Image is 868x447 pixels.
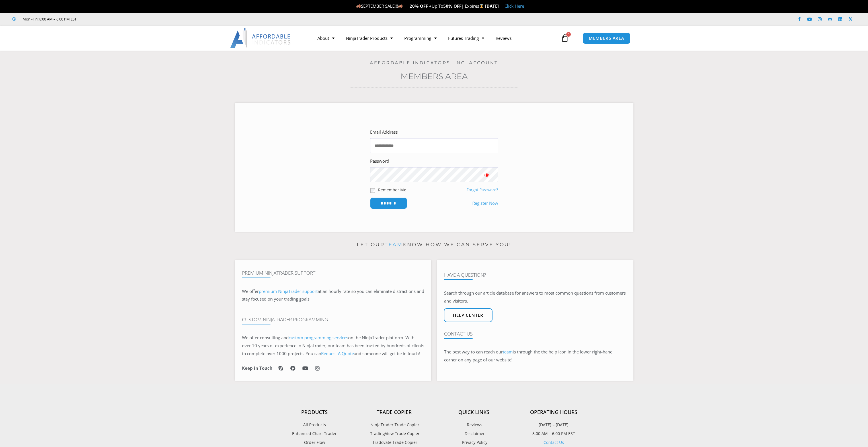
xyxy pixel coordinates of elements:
a: 0 [552,30,577,46]
a: Tradovate Trade Copier [354,439,434,446]
h4: Products [275,409,354,415]
a: All Products [275,421,354,429]
span: at an hourly rate so you can eliminate distractions and stay focused on your trading goals. [242,288,424,302]
nav: Menu [312,32,559,45]
h4: Have A Question? [444,272,626,278]
a: NinjaTrader Trade Copier [354,421,434,429]
h6: Keep in Touch [242,365,272,371]
span: 0 [566,32,571,37]
a: Request A Quote [321,351,354,356]
span: TradingView Trade Copier [369,430,420,437]
img: 🍂 [398,4,403,8]
a: Disclaimer [434,430,514,437]
p: 8:00 AM – 6:00 PM EST [514,430,594,437]
a: Click Here [504,3,524,9]
p: The best way to can reach our is through the the help icon in the lower right-hand corner on any ... [444,348,626,364]
span: Tradovate Trade Copier [371,439,417,446]
strong: 20% OFF + [410,3,432,9]
a: Help center [444,308,493,322]
span: on the NinjaTrader platform. With over 10 years of experience in NinjaTrader, our team has been t... [242,335,424,356]
h4: Quick Links [434,409,514,415]
a: custom programming services [289,335,348,340]
a: Forgot Password? [467,187,498,192]
label: Password [370,157,389,165]
span: Mon - Fri: 8:00 AM – 6:00 PM EST [21,16,77,22]
a: Members Area [401,71,468,81]
a: About [312,32,340,45]
a: Contact Us [543,440,564,445]
span: NinjaTrader Trade Copier [369,421,419,429]
strong: [DATE] [485,3,499,9]
span: Reviews [465,421,482,429]
a: team [503,349,513,355]
a: Programming [399,32,442,45]
img: LogoAI | Affordable Indicators – NinjaTrader [230,28,291,48]
h4: Trade Copier [354,409,434,415]
span: Privacy Policy [461,439,487,446]
button: Show password [475,167,498,182]
a: Futures Trading [442,32,490,45]
a: Reviews [434,421,514,429]
strong: 50% OFF [443,3,461,9]
span: Disclaimer [463,430,485,437]
a: Affordable Indicators, Inc. Account [370,60,498,65]
h4: Custom NinjaTrader Programming [242,317,424,322]
h4: Operating Hours [514,409,594,415]
span: Order Flow [304,439,325,446]
span: SEPTEMBER SALE!!! Up To | Expires [356,3,485,9]
a: team [385,242,403,247]
a: NinjaTrader Products [340,32,399,45]
span: We offer consulting and [242,335,348,340]
img: 🍂 [356,4,361,8]
span: Enhanced Chart Trader [292,430,337,437]
a: Order Flow [275,439,354,446]
a: MEMBERS AREA [583,32,630,44]
span: All Products [303,421,326,429]
p: Let our know how we can serve you! [235,240,633,249]
span: MEMBERS AREA [589,36,624,40]
h4: Premium NinjaTrader Support [242,270,424,276]
img: ⌛ [479,4,484,8]
a: premium NinjaTrader support [259,288,318,294]
a: Enhanced Chart Trader [275,430,354,437]
a: TradingView Trade Copier [354,430,434,437]
label: Remember Me [378,187,406,193]
p: Search through our article database for answers to most common questions from customers and visit... [444,289,626,305]
a: Reviews [490,32,517,45]
p: [DATE] – [DATE] [514,421,594,429]
span: We offer [242,288,259,294]
iframe: Customer reviews powered by Trustpilot [85,16,170,22]
label: Email Address [370,128,398,136]
a: Register Now [472,199,498,207]
a: Privacy Policy [434,439,514,446]
h4: Contact Us [444,331,626,337]
span: Help center [453,313,483,317]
